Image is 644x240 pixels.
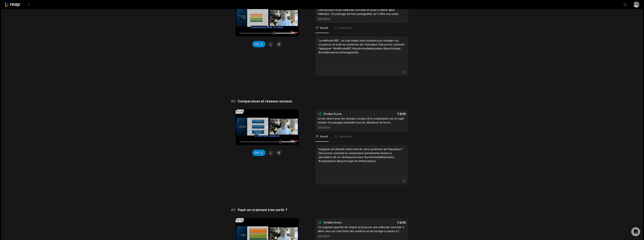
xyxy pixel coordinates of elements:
div: 7.8 /10 [366,112,406,116]
span: Peut-on vraiment s’en sortir ? [238,207,287,213]
div: Le lien direct avec les réseaux sociaux et la comparaison est un sujet brûlant. Ce passage interp... [318,117,406,129]
span: Comparaison et réseaux sociaux [238,99,292,104]
div: Ce segment apporte de l’espoir et propose une méthode concrète. Il attire ceux qui cherchent des ... [318,225,406,238]
span: Transcript [338,26,352,30]
div: See More [318,17,406,20]
nav: Tabs [315,23,408,33]
span: Social [320,26,328,30]
nav: Tabs [315,132,408,142]
span: Social [320,135,328,138]
span: # 2 [231,99,235,104]
div: La méthode ABC : un outil simple mais puissant pour changer vos croyances et sortir du syndrome d... [319,39,405,54]
div: L’introduction d’une méthode concrète et facile à retenir attire l’attention. Ce passage est très... [318,8,406,20]
div: See More [318,234,406,238]
div: Virality Score [323,112,364,116]
button: Edit [252,150,265,156]
video: Your browser does not support mp4 format. [236,1,299,36]
div: Open Intercom Messenger [631,227,640,236]
div: Virality Score [323,221,364,224]
span: # 3 [231,207,236,213]
button: Edit [252,41,265,47]
video: Your browser does not support mp4 format. [236,110,299,145]
div: 7.6 /10 [366,221,406,224]
span: Transcript [338,135,352,138]
div: Instagram et LinkedIn renforcent-ils votre syndrome de l’imposteur ? Découvrez comment la compara... [319,147,405,163]
div: See More [318,125,406,129]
